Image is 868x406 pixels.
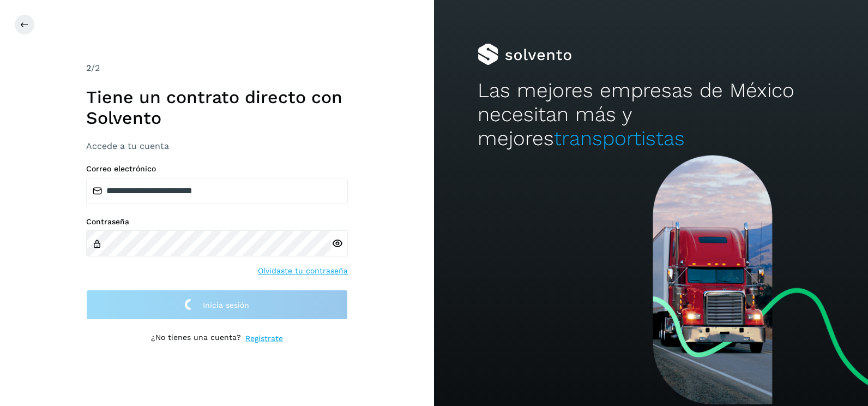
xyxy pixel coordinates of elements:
[203,301,249,309] span: Inicia sesión
[258,265,348,277] a: Olvidaste tu contraseña
[86,141,348,151] h3: Accede a tu cuenta
[86,63,91,73] span: 2
[151,333,241,344] p: ¿No tienes una cuenta?
[86,164,348,174] label: Correo electrónico
[554,127,685,150] span: transportistas
[86,87,348,129] h1: Tiene un contrato directo con Solvento
[478,79,825,151] h2: Las mejores empresas de México necesitan más y mejores
[86,290,348,320] button: Inicia sesión
[86,62,348,75] div: /2
[245,333,283,344] a: Regístrate
[86,217,348,226] label: Contraseña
